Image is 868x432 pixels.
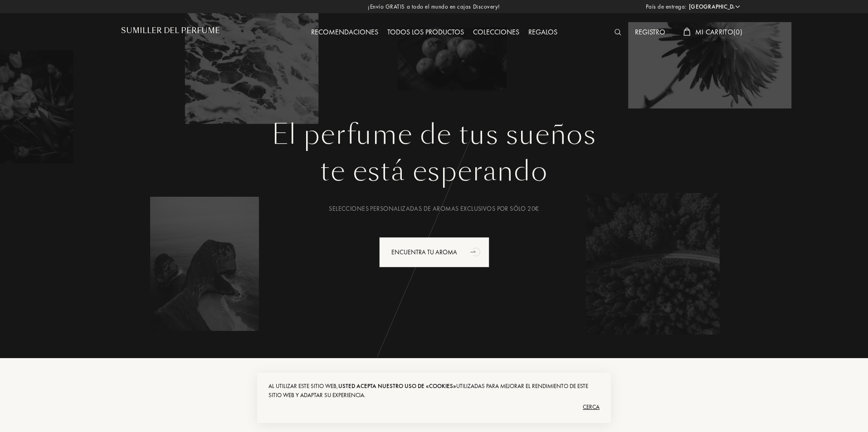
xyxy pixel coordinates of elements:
a: Encuentra tu aromaanimación [372,237,496,267]
a: Sumiller del perfume [121,26,220,39]
img: search_icn_white.svg [614,29,621,35]
a: Registro [630,27,670,37]
a: Recomendaciones [307,27,383,37]
font: usted acepta nuestro uso de «cookies» [338,382,456,390]
font: Todos los productos [387,27,464,37]
a: Todos los productos [383,27,468,37]
font: Selecciones personalizadas de aromas exclusivos por sólo 20€ [329,204,539,213]
a: Regalos [524,27,562,37]
font: Al utilizar este sitio web, [268,382,338,390]
font: Encuentra tu aroma [391,248,457,256]
img: cart_white.svg [683,28,691,36]
a: Colecciones [468,27,524,37]
font: 0 [736,27,740,37]
font: Mi carrito [695,27,733,37]
font: ( [733,27,736,37]
font: Cerca [583,403,600,411]
font: Registro [635,27,665,37]
div: animación [467,243,485,261]
font: ) [740,27,742,37]
font: ¡Envío GRATIS a todo el mundo en cajas Discovery! [368,3,500,10]
font: Regalos [528,27,557,37]
font: Colecciones [473,27,519,37]
font: País de entrega: [646,3,687,10]
font: El perfume de tus sueños [272,116,596,153]
font: Sumiller del perfume [121,25,220,36]
font: Recomendaciones [311,27,378,37]
font: te está esperando [320,152,548,190]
